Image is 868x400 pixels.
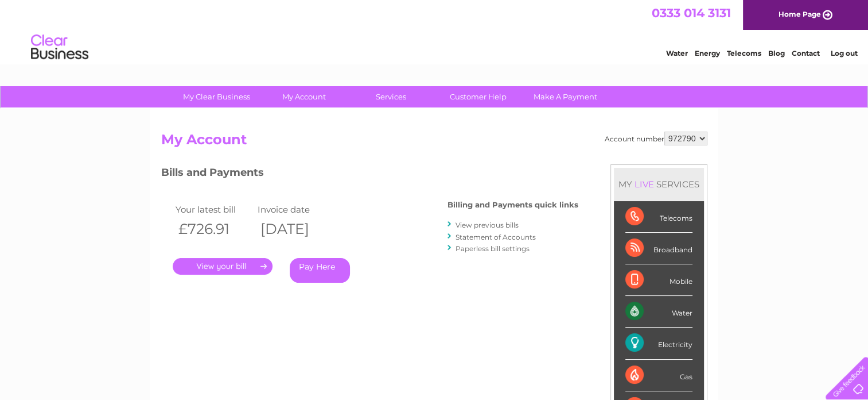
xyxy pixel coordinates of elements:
[255,217,337,241] th: [DATE]
[456,244,530,253] a: Paperless bill settings
[727,49,761,57] a: Telecoms
[625,264,692,296] div: Mobile
[173,258,273,275] a: .
[173,202,255,217] td: Your latest bill
[456,221,519,229] a: View previous bills
[792,49,820,57] a: Contact
[256,86,351,107] a: My Account
[290,258,350,283] a: Pay Here
[625,233,692,264] div: Broadband
[666,49,688,57] a: Water
[161,164,578,184] h3: Bills and Payments
[632,179,656,190] div: LIVE
[625,360,692,391] div: Gas
[652,6,731,20] a: 0333 014 3131
[605,132,707,145] div: Account number
[614,168,704,201] div: MY SERVICES
[344,86,438,107] a: Services
[173,217,255,241] th: £726.91
[164,6,706,56] div: Clear Business is a trading name of Verastar Limited (registered in [GEOGRAPHIC_DATA] No. 3667643...
[431,86,526,107] a: Customer Help
[625,328,692,359] div: Electricity
[695,49,720,57] a: Energy
[768,49,785,57] a: Blog
[169,86,264,107] a: My Clear Business
[456,233,536,241] a: Statement of Accounts
[161,132,707,153] h2: My Account
[518,86,613,107] a: Make A Payment
[447,201,578,209] h4: Billing and Payments quick links
[830,49,857,57] a: Log out
[625,201,692,233] div: Telecoms
[625,296,692,328] div: Water
[30,30,89,65] img: logo.png
[255,202,337,217] td: Invoice date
